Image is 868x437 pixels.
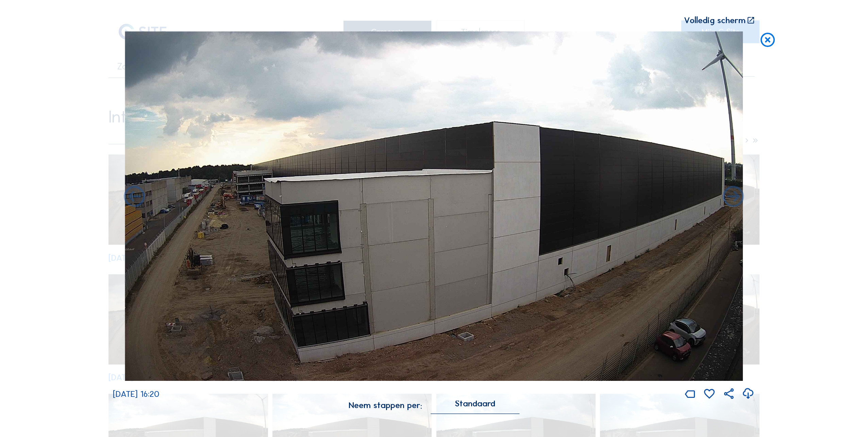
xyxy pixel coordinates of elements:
img: Image [125,31,743,381]
div: Standaard [455,401,495,407]
i: Forward [122,184,147,210]
i: Back [721,184,746,210]
span: [DATE] 16:20 [113,389,160,400]
div: Neem stappen per: [349,401,422,410]
div: Standaard [431,401,519,413]
div: Volledig scherm [684,16,746,25]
